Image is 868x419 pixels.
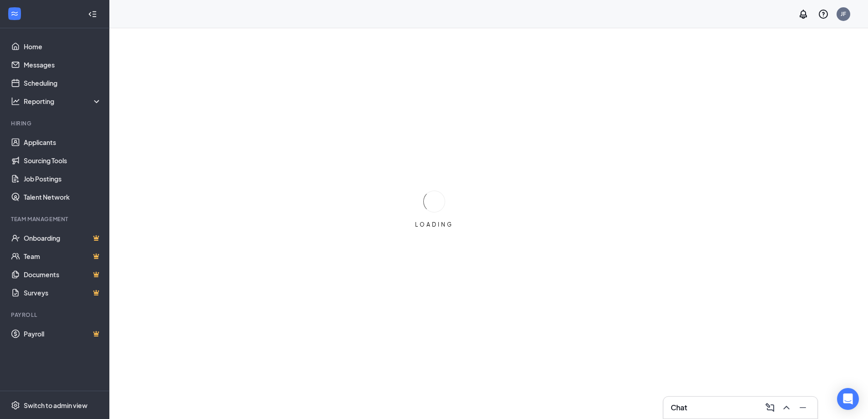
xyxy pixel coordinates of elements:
div: LOADING [411,221,457,228]
div: JF [841,10,846,18]
a: Sourcing Tools [24,151,102,170]
div: Team Management [11,215,100,223]
a: PayrollCrown [24,325,102,343]
svg: WorkstreamLogo [10,9,19,18]
button: ComposeMessage [763,400,777,415]
svg: Collapse [88,10,97,19]
a: TeamCrown [24,247,102,265]
svg: ComposeMessage [765,402,776,413]
a: Job Postings [24,170,102,188]
a: Talent Network [24,188,102,206]
svg: Settings [11,401,20,410]
button: ChevronUp [779,400,794,415]
svg: Minimize [797,402,808,413]
div: Reporting [24,97,102,106]
svg: ChevronUp [781,402,792,413]
h3: Chat [671,403,687,413]
a: DocumentsCrown [24,265,102,284]
a: Applicants [24,133,102,151]
div: Payroll [11,311,100,319]
button: Minimize [796,400,810,415]
div: Switch to admin view [24,401,87,410]
a: SurveysCrown [24,284,102,302]
svg: QuestionInfo [818,9,829,20]
a: Scheduling [24,74,102,92]
svg: Analysis [11,97,20,106]
a: OnboardingCrown [24,229,102,247]
svg: Notifications [798,9,809,20]
a: Messages [24,56,102,74]
div: Hiring [11,119,100,127]
div: Open Intercom Messenger [837,388,859,410]
a: Home [24,37,102,56]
